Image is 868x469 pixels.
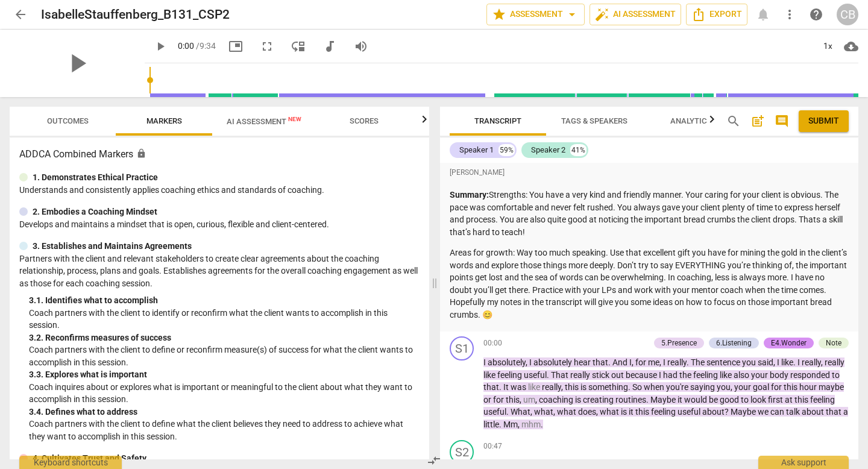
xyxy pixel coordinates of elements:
span: I [659,370,663,380]
button: Switch to audio player [319,36,341,57]
p: Coach partners with the client to define or reconfirm measure(s) of success for what the client w... [29,344,420,368]
div: Ask support [758,456,849,469]
p: 1. Demonstrates Ethical Practice [33,171,158,184]
span: what [600,407,621,417]
span: you're [666,382,690,392]
span: Filler word [528,382,542,392]
span: that [826,407,843,417]
span: cloud_download [844,39,858,54]
span: feeling [497,370,524,380]
span: , [731,382,734,392]
span: feeling [810,395,835,404]
span: arrow_back [13,7,28,22]
button: View player as separate pane [288,36,309,57]
span: sentence [706,357,742,367]
span: fullscreen [260,39,274,54]
span: volume_up [354,39,368,54]
span: Submit [808,115,839,127]
span: really [825,357,844,367]
p: Coach partners with the client to define what the client believes they need to address to achieve... [29,418,420,442]
span: 0:00 [178,41,194,51]
span: this [635,407,651,417]
span: this [794,395,810,404]
span: comment [775,114,789,128]
div: 3. 2. Reconfirms measures of success [29,332,420,344]
div: 3. 1. Identifies what to accomplish [29,294,420,307]
span: something [588,382,628,392]
span: talk [786,407,802,417]
span: I [777,357,781,367]
span: good [720,395,741,404]
p: Develops and maintains a mindset that is open, curious, flexible and client-centered. [19,218,420,231]
span: would [684,395,709,404]
span: Markers [146,116,182,125]
span: absolutely [533,357,574,367]
span: useful [678,407,702,417]
span: a [843,407,848,417]
span: stick [592,370,611,380]
span: Outcomes [47,116,89,125]
div: 41% [570,144,587,156]
span: , [561,382,565,392]
p: Coach partners with the client to identify or reconfirm what the client wants to accomplish in th... [29,307,420,332]
div: 6.Listening [716,338,752,348]
span: , [632,357,635,367]
p: Coach inquires about or explores what is important or meaningful to the client about what they wa... [29,381,420,406]
span: That [551,370,570,380]
span: was [511,382,528,392]
span: also [734,370,751,380]
h3: ADDCA Combined Markers [19,147,420,162]
div: 5.Presence [661,338,697,348]
span: can [770,407,786,417]
span: Assessment is enabled for this document. The competency model is locked and follows the assessmen... [136,148,146,159]
span: Assessment [492,7,579,22]
span: to [741,395,750,404]
span: Filler word [523,395,535,404]
span: like [781,357,793,367]
span: search [726,114,741,128]
span: the [679,370,693,380]
span: you [717,382,731,392]
span: . [499,382,503,392]
span: The [691,357,706,367]
span: arrow_drop_down [565,7,579,22]
span: Transcript [474,116,521,125]
p: 3. Establishes and Maintains Agreements [33,240,192,253]
div: Change speaker [450,336,474,360]
span: AI Assessment [595,7,676,22]
span: really [802,357,821,367]
div: 3. 3. Explores what is important [29,368,420,381]
span: for [771,382,784,392]
span: I [663,357,667,367]
button: Search [724,112,743,131]
span: about [802,407,826,417]
span: What [511,407,530,417]
span: feeling [693,370,720,380]
span: you [742,357,758,367]
span: what [557,407,578,417]
button: Fullscreen [256,36,278,57]
div: 3. 4. Defines what to address [29,406,420,418]
span: be [709,395,720,404]
button: Assessment [486,4,585,25]
span: at [785,395,794,404]
span: . [628,382,632,392]
span: ? [725,407,731,417]
button: Volume [350,36,372,57]
button: Export [686,4,747,25]
span: first [768,395,785,404]
span: Tags & Speakers [561,116,627,125]
span: , [535,395,539,404]
span: coaching [539,395,575,404]
div: Note [826,338,841,348]
span: It [503,382,511,392]
span: AI Assessment [227,117,301,126]
span: , [659,357,663,367]
span: because [626,370,659,380]
span: , [553,407,557,417]
span: hour [799,382,819,392]
p: 4. Cultivates Trust and Safety [33,452,146,465]
div: Change speaker [450,440,474,464]
span: , [596,407,600,417]
h2: IsabelleStauffenberg_B131_CSP2 [41,7,230,22]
